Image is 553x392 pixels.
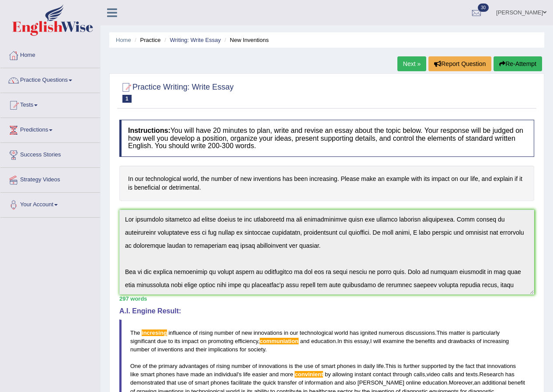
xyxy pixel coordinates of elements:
span: smart [195,379,209,386]
span: benefit [508,379,525,386]
span: This [386,363,396,369]
span: made [190,371,205,378]
span: implications [209,346,238,353]
span: of [476,338,481,344]
span: also [345,379,356,386]
span: examine [383,338,404,344]
span: of [235,330,240,336]
li: Practice [132,36,160,44]
a: Home [0,43,100,65]
span: by [325,371,331,378]
span: of [193,330,198,336]
span: is [289,363,293,369]
span: new [241,330,252,336]
span: This [437,330,448,336]
span: influence [168,330,191,336]
h2: Practice Writing: Write Essay [119,81,233,103]
span: has [350,330,359,336]
span: our [290,330,298,336]
a: Next » [397,56,426,71]
a: Home [116,37,131,43]
span: fact [465,363,474,369]
span: education [311,338,336,344]
a: Your Account [0,193,100,215]
span: calls [442,371,453,378]
span: of [151,346,156,353]
span: use [304,363,313,369]
span: number [214,330,233,336]
span: contact [373,371,391,378]
span: The [130,330,140,336]
span: education [423,379,447,386]
span: the [295,363,303,369]
span: and [300,338,310,344]
span: on [200,338,206,344]
span: rising [216,363,230,369]
span: One [130,363,141,369]
span: efficiency [235,338,258,344]
span: allowing [332,371,353,378]
span: inventions [157,346,183,353]
span: smart [140,371,155,378]
span: more [280,371,293,378]
span: instant [355,371,371,378]
h4: In our technological world, the number of new inventions has been increasing. Please make an exam... [119,166,534,201]
span: essay [354,338,369,344]
span: impact [182,338,198,344]
div: 297 words [119,295,534,303]
span: significant [130,338,156,344]
span: in [284,330,288,336]
span: texts [466,371,477,378]
span: further [403,363,420,369]
span: of [252,363,257,369]
span: discussions [406,330,435,336]
span: supported [421,363,447,369]
span: matter [449,330,465,336]
span: phones [337,363,356,369]
span: video [427,371,440,378]
span: transfer [278,379,297,386]
span: innovations [487,363,516,369]
a: Writing: Write Essay [170,37,221,43]
span: of [188,379,193,386]
b: Instructions: [128,127,170,134]
span: have [177,371,189,378]
span: to [168,338,173,344]
span: life [376,363,384,369]
h4: You will have 20 minutes to plan, write and revise an essay about the topic below. Your response ... [119,120,534,157]
span: number [231,363,250,369]
span: that [167,379,176,386]
span: rising [199,330,213,336]
span: demonstrated [130,379,165,386]
span: and [334,379,344,386]
span: an [474,379,480,386]
span: life [243,371,250,378]
span: like [130,371,139,378]
span: use [177,379,187,386]
span: Moreover [449,379,473,386]
span: the [149,363,157,369]
span: online [406,379,421,386]
span: and [437,338,446,344]
span: due [157,338,167,344]
span: is [398,363,402,369]
span: 30 [478,3,489,12]
a: Strategy Videos [0,168,100,190]
span: calls [414,371,425,378]
span: Possible spelling mistake found. (did you mean: increasing) [142,330,167,336]
span: in [357,363,362,369]
span: Possible spelling mistake found. (did you mean: convenient) [295,371,323,378]
span: and [455,371,464,378]
span: 1 [122,95,132,103]
span: through [393,371,412,378]
span: society [248,346,265,353]
span: innovations [254,330,282,336]
span: and [184,346,194,353]
button: Report Question [428,56,491,71]
span: primary [158,363,177,369]
span: quick [263,379,276,386]
span: innovations [259,363,288,369]
span: easier [252,371,268,378]
span: that [476,363,486,369]
span: of [299,379,303,386]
